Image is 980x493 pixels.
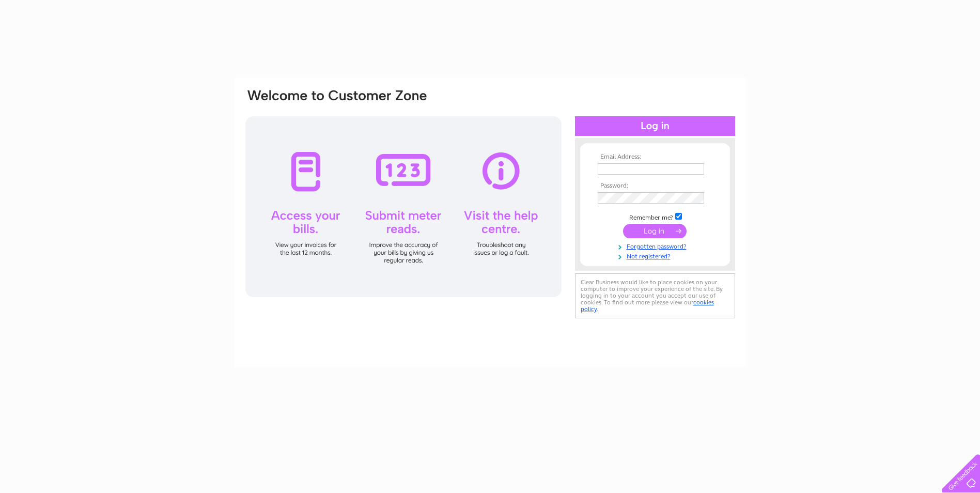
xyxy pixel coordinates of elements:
[598,241,715,251] a: Forgotten password?
[595,182,715,190] th: Password:
[575,273,735,318] div: Clear Business would like to place cookies on your computer to improve your experience of the sit...
[623,224,687,238] input: Submit
[581,299,714,313] a: cookies policy
[595,153,715,161] th: Email Address:
[595,211,715,222] td: Remember me?
[598,251,715,260] a: Not registered?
